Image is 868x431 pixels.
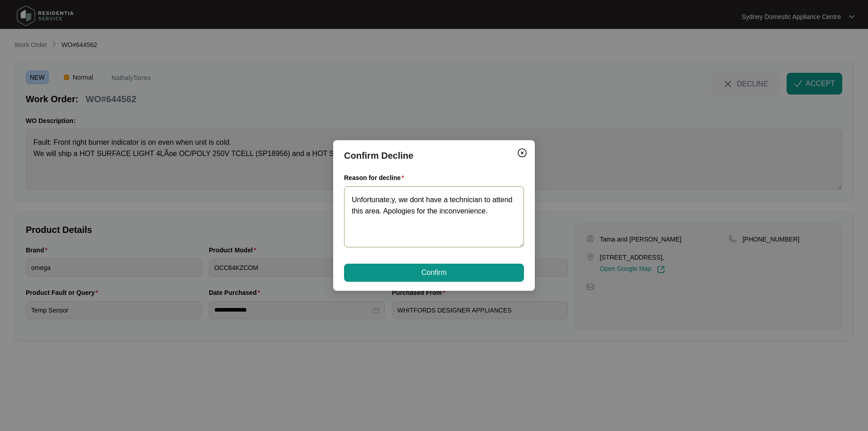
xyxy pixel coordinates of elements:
button: Confirm [344,264,524,282]
img: closeCircle [517,147,528,158]
label: Reason for decline [344,173,408,182]
span: Confirm [421,267,447,278]
button: Close [515,146,529,160]
p: Confirm Decline [344,149,524,162]
textarea: Reason for decline [344,186,524,247]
